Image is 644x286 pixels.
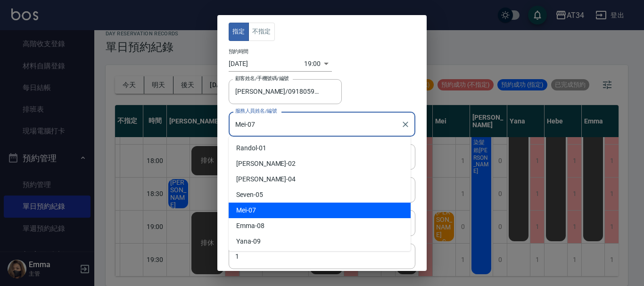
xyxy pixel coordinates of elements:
[236,159,286,169] span: [PERSON_NAME]
[229,23,249,41] button: 指定
[399,118,412,131] button: Clear
[229,48,248,55] label: 預約時間
[229,156,411,172] div: -02
[229,187,411,203] div: -05
[236,174,286,184] span: [PERSON_NAME]
[229,249,411,265] div: -12
[229,172,411,187] div: -04
[304,56,321,72] div: 19:00
[236,190,254,200] span: Seven
[229,234,411,249] div: -09
[236,237,251,246] span: Yana
[235,75,289,82] label: 顧客姓名/手機號碼/編號
[229,56,304,72] input: Choose date, selected date is 2025-08-25
[248,23,275,41] button: 不指定
[236,143,257,153] span: Randol
[229,218,411,234] div: -08
[235,107,277,114] label: 服務人員姓名/編號
[229,203,411,218] div: -07
[236,221,255,231] span: Emma
[236,205,247,215] span: Mei
[229,140,411,156] div: -01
